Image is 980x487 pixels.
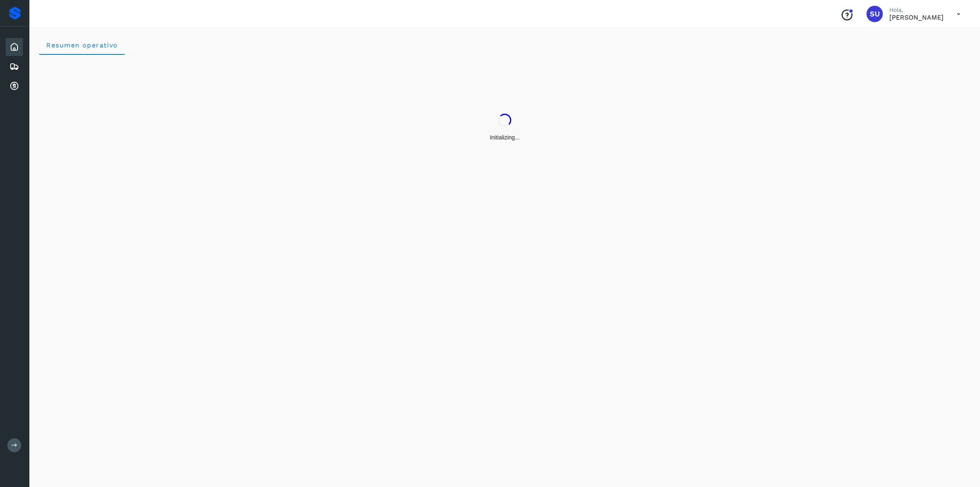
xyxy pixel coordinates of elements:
span: Resumen operativo [46,41,118,49]
div: Cuentas por cobrar [6,77,23,95]
div: Embarques [6,58,23,76]
div: Inicio [6,38,23,56]
p: Hola, [889,7,944,13]
p: Sayra Ugalde [889,13,944,21]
